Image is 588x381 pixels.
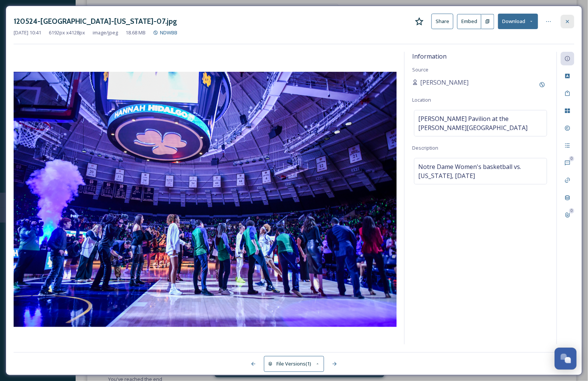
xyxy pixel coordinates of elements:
[264,356,324,372] button: File Versions(1)
[93,29,118,36] span: image/jpeg
[555,348,577,370] button: Open Chat
[14,29,41,36] span: [DATE] 10:41
[49,29,85,36] span: 6192 px x 4128 px
[412,66,428,73] span: Source
[412,52,447,60] span: Information
[569,208,574,214] div: 0
[420,78,469,87] span: [PERSON_NAME]
[431,14,453,29] button: Share
[412,96,431,103] span: Location
[418,162,543,180] span: Notre Dame Women's basketball vs. [US_STATE], [DATE]
[14,72,397,327] img: 120524-ND-TEXAS-07.jpg
[412,144,438,151] span: Description
[569,156,574,161] div: 0
[126,29,146,36] span: 18.68 MB
[418,114,543,132] span: [PERSON_NAME] Pavilion at the [PERSON_NAME][GEOGRAPHIC_DATA]
[160,29,177,36] span: NDWBB
[457,14,481,29] button: Embed
[14,16,177,27] h3: 120524-[GEOGRAPHIC_DATA]-[US_STATE]-07.jpg
[498,14,538,29] button: Download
